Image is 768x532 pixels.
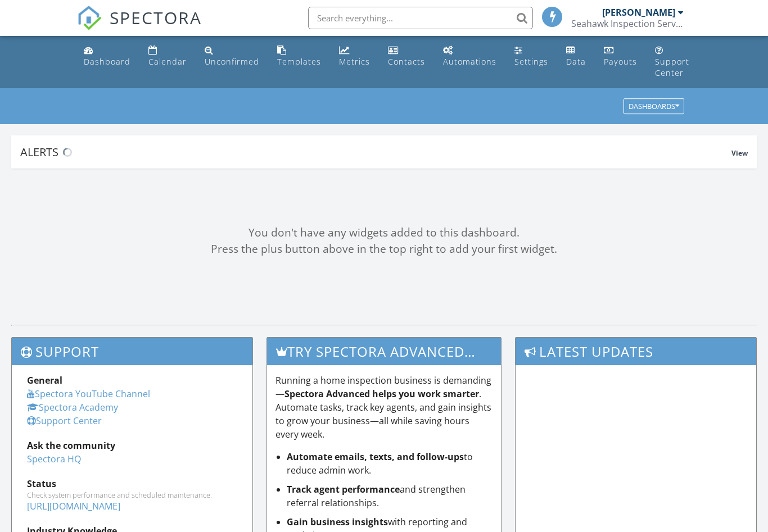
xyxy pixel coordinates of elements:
[27,439,237,452] div: Ask the community
[284,388,479,400] strong: Spectora Advanced helps you work smarter
[79,40,135,72] a: Dashboard
[562,40,590,72] a: Data
[650,40,694,84] a: Support Center
[27,500,120,512] a: [URL][DOMAIN_NAME]
[514,56,548,67] div: Settings
[571,18,684,29] div: Seahawk Inspection Services
[388,56,425,67] div: Contacts
[287,483,400,495] strong: Track agent performance
[77,6,102,30] img: The Best Home Inspection Software - Spectora
[335,40,374,72] a: Metrics
[443,56,496,67] div: Automations
[439,40,501,72] a: Automations (Basic)
[339,56,370,67] div: Metrics
[624,99,684,115] button: Dashboards
[655,56,689,78] div: Support Center
[287,516,388,528] strong: Gain business insights
[516,338,756,365] h3: Latest Updates
[200,40,264,72] a: Unconfirmed
[205,56,259,67] div: Unconfirmed
[148,56,187,67] div: Calendar
[11,241,757,257] div: Press the plus button above in the top right to add your first widget.
[383,40,430,72] a: Contacts
[27,477,237,490] div: Status
[731,148,748,158] span: View
[287,450,493,477] li: to reduce admin work.
[267,338,501,365] h3: Try spectora advanced [DATE]
[77,15,202,39] a: SPECTORA
[27,401,118,413] a: Spectora Academy
[11,225,757,241] div: You don't have any widgets added to this dashboard.
[599,40,641,72] a: Payouts
[27,415,102,427] a: Support Center
[27,453,81,465] a: Spectora HQ
[308,7,533,29] input: Search everything...
[27,388,150,400] a: Spectora YouTube Channel
[273,40,326,72] a: Templates
[275,374,493,441] p: Running a home inspection business is demanding— . Automate tasks, track key agents, and gain ins...
[566,56,586,67] div: Data
[287,451,464,463] strong: Automate emails, texts, and follow-ups
[27,374,62,387] strong: General
[604,56,637,67] div: Payouts
[287,483,493,510] li: and strengthen referral relationships.
[510,40,553,72] a: Settings
[144,40,191,72] a: Calendar
[27,490,237,499] div: Check system performance and scheduled maintenance.
[629,103,679,111] div: Dashboards
[602,7,675,18] div: [PERSON_NAME]
[20,144,731,160] div: Alerts
[12,338,252,365] h3: Support
[110,6,202,29] span: SPECTORA
[84,56,130,67] div: Dashboard
[277,56,321,67] div: Templates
